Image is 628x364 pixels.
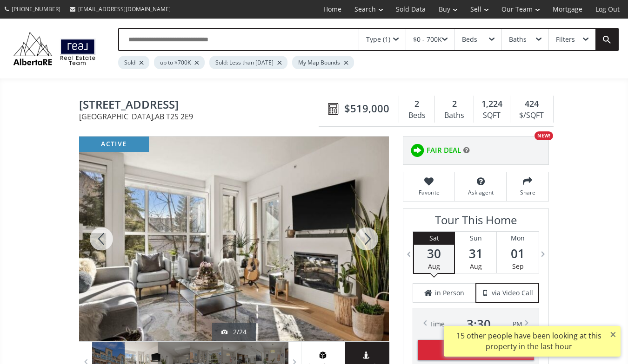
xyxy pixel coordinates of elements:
[221,327,247,337] div: 2/24
[462,36,477,43] div: Beds
[79,113,323,120] span: [GEOGRAPHIC_DATA] , AB T2S 2E9
[408,141,427,160] img: rating icon
[470,262,482,271] span: Aug
[497,232,539,245] div: Mon
[366,36,390,43] div: Type (1)
[509,36,527,43] div: Baths
[413,214,539,231] h3: Tour This Home
[511,188,544,196] span: Share
[404,98,430,110] div: 2
[429,318,522,331] div: Time PM
[455,247,496,260] span: 31
[479,109,505,123] div: SQFT
[78,5,171,13] span: [EMAIL_ADDRESS][DOMAIN_NAME]
[413,36,442,43] div: $0 - 700K
[440,109,468,123] div: Baths
[344,101,389,116] span: $519,000
[404,109,430,123] div: Beds
[460,188,501,196] span: Ask agent
[154,56,205,69] div: up to $700K
[428,262,440,271] span: Aug
[515,98,548,110] div: 424
[515,109,548,123] div: $/SQFT
[408,188,450,196] span: Favorite
[79,136,149,152] div: active
[209,56,287,69] div: Sold: Less than [DATE]
[440,98,468,110] div: 2
[492,288,533,298] span: via Video Call
[448,331,609,352] div: 15 other people have been looking at this property in the last hour
[467,318,491,331] span: 3 : 30
[455,232,496,245] div: Sun
[435,288,464,298] span: in Person
[497,247,539,260] span: 01
[65,0,175,18] a: [EMAIL_ADDRESS][DOMAIN_NAME]
[292,56,354,69] div: My Map Bounds
[481,98,502,110] span: 1,224
[9,30,100,67] img: Logo
[79,98,323,113] span: 1730 5A Street SW #203
[79,136,389,341] div: 1730 5A Street SW #203 Calgary, AB T2S 2E9 - Photo 2 of 24
[12,5,60,13] span: [PHONE_NUMBER]
[556,36,575,43] div: Filters
[606,326,621,343] button: ×
[118,56,149,69] div: Sold
[427,145,461,155] span: FAIR DEAL
[512,262,524,271] span: Sep
[414,247,454,260] span: 30
[414,232,454,245] div: Sat
[318,351,327,359] img: virtual tour icon
[534,131,553,140] div: NEW!
[418,340,534,360] button: Schedule Tour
